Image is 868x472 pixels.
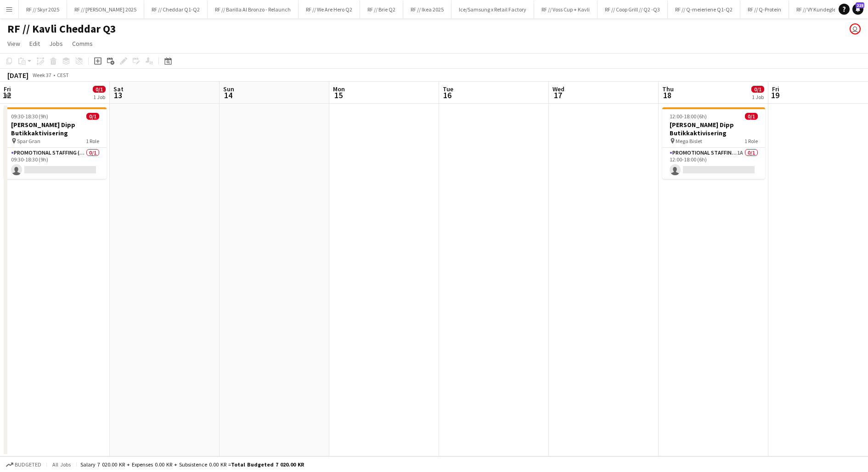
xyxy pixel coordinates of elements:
[67,0,144,18] button: RF // [PERSON_NAME] 2025
[852,4,863,15] a: 225
[551,90,564,100] span: 17
[789,0,850,18] button: RF // VY Kundeglede
[7,71,28,80] div: [DATE]
[534,0,597,18] button: RF // Voss Cup + Kavli
[662,148,765,179] app-card-role: Promotional Staffing (Promotional Staff)1A0/112:00-18:00 (6h)
[661,90,674,100] span: 18
[45,38,67,50] a: Jobs
[662,107,765,179] app-job-card: 12:00-18:00 (6h)0/1[PERSON_NAME] Dipp Butikkaktivisering Mega Bislet1 RolePromotional Staffing (P...
[662,85,674,93] span: Thu
[4,148,107,179] app-card-role: Promotional Staffing (Promotional Staff)0/109:30-18:30 (9h)
[4,121,107,137] h3: [PERSON_NAME] Dipp Butikkaktivisering
[2,90,11,100] span: 12
[662,121,765,137] h3: [PERSON_NAME] Dipp Butikkaktivisering
[676,138,702,144] span: Mega Bislet
[7,22,116,36] h1: RF // Kavli Cheddar Q3
[597,0,668,18] button: RF // Coop Grill // Q2 -Q3
[668,0,740,18] button: RF // Q-meieriene Q1-Q2
[30,72,53,78] span: Week 37
[441,90,453,100] span: 16
[86,138,99,144] span: 1 Role
[72,39,93,48] span: Comms
[740,0,789,18] button: RF // Q-Protein
[5,460,43,470] button: Budgeted
[752,94,764,100] div: 1 Job
[17,138,40,144] span: Spar Gran
[299,0,360,18] button: RF // We Are Hero Q2
[231,461,304,468] span: Total Budgeted 7 020.00 KR
[4,38,24,50] a: View
[4,107,107,179] app-job-card: 09:30-18:30 (9h)0/1[PERSON_NAME] Dipp Butikkaktivisering Spar Gran1 RolePromotional Staffing (Pro...
[451,0,534,18] button: Ice/Samsung x Retail Factory
[4,85,11,93] span: Fri
[112,90,124,100] span: 13
[93,86,106,93] span: 0/1
[443,85,453,93] span: Tue
[856,2,864,8] span: 225
[57,72,69,78] div: CEST
[113,85,124,93] span: Sat
[15,461,41,468] span: Budgeted
[670,113,707,120] span: 12:00-18:00 (6h)
[771,90,779,100] span: 19
[745,113,758,120] span: 0/1
[744,138,758,144] span: 1 Role
[11,113,48,120] span: 09:30-18:30 (9h)
[850,23,861,34] app-user-avatar: Alexander Skeppland Hole
[93,94,105,100] div: 1 Job
[751,86,764,93] span: 0/1
[26,38,44,50] a: Edit
[332,90,345,100] span: 15
[7,39,20,48] span: View
[360,0,403,18] button: RF // Brie Q2
[86,113,99,120] span: 0/1
[772,85,779,93] span: Fri
[208,0,299,18] button: RF // Barilla Al Bronzo - Relaunch
[68,38,96,50] a: Comms
[333,85,345,93] span: Mon
[49,39,63,48] span: Jobs
[29,39,40,48] span: Edit
[552,85,564,93] span: Wed
[80,461,304,468] div: Salary 7 020.00 KR + Expenses 0.00 KR + Subsistence 0.00 KR =
[51,461,73,468] span: All jobs
[403,0,451,18] button: RF // Ikea 2025
[222,90,234,100] span: 14
[223,85,234,93] span: Sun
[19,0,67,18] button: RF // Skyr 2025
[144,0,208,18] button: RF // Cheddar Q1-Q2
